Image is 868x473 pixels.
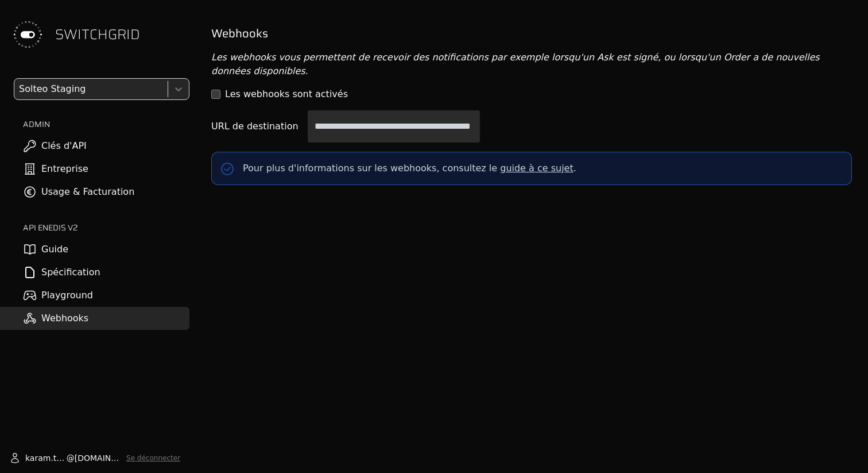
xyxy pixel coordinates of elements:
[211,120,299,133] label: URL de destination
[243,161,576,175] p: Pour plus d'informations sur les webhooks, consultez le .
[25,452,67,464] span: karam.thebian
[23,222,189,233] h2: API ENEDIS v2
[75,452,122,464] span: [DOMAIN_NAME]
[126,453,180,463] button: Se déconnecter
[211,25,852,41] h2: Webhooks
[67,452,75,464] span: @
[211,51,852,78] p: Les webhooks vous permettent de recevoir des notifications par exemple lorsqu'un Ask est signé, o...
[23,118,189,130] h2: ADMIN
[500,163,573,174] a: guide à ce sujet
[225,87,348,101] label: Les webhooks sont activés
[55,25,140,44] span: SWITCHGRID
[9,16,46,53] img: Switchgrid Logo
